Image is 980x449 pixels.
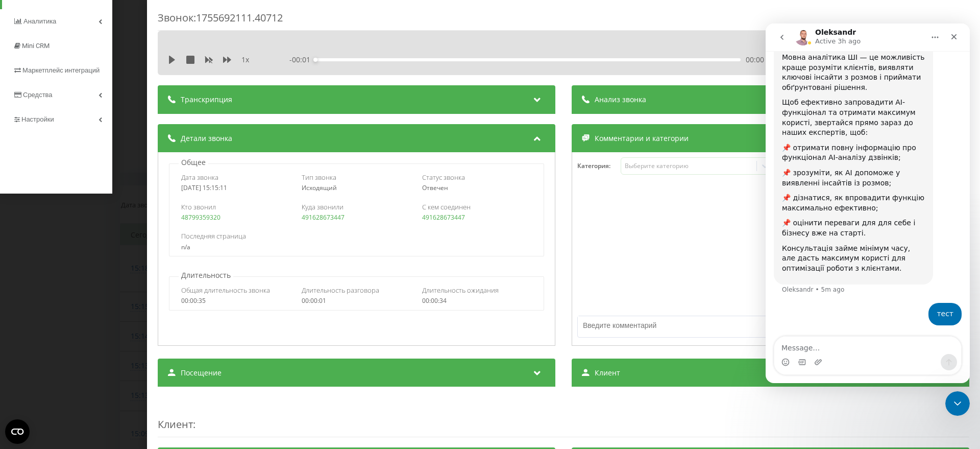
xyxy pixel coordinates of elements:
[181,184,291,192] div: [DATE] 15:15:11
[181,368,222,378] span: Посещение
[422,202,471,211] span: С кем соединен
[766,23,970,383] iframe: Intercom live chat
[171,286,188,296] div: тест
[422,183,448,192] span: Отвечен
[181,213,220,222] a: 48799359320
[302,286,379,295] span: Длительность разговора
[158,11,969,31] div: Звонок : 1755692111.40712
[16,335,24,343] button: Emoji picker
[16,263,79,269] div: Oleksandr • 5m ago
[16,29,159,69] div: Мовна аналітика ШІ — це можливість краще розуміти клієнтів, виявляти ключові інсайти з розмов і п...
[181,231,246,241] span: Последняя страница
[5,419,30,444] button: Open CMP widget
[577,162,621,170] h4: Категория :
[746,55,764,65] span: 00:00
[625,162,752,170] div: Выберите категорию
[32,335,40,343] button: Gif picker
[422,173,465,182] span: Статус звонка
[422,297,532,304] div: 00:00:34
[302,173,336,182] span: Тип звонка
[16,74,159,114] div: Щоб ефективно запровадити AI-функціонал та отримати максимум користі, звертайся прямо зараз до на...
[181,244,531,251] div: n/a
[302,297,411,304] div: 00:00:01
[163,279,196,302] div: тест
[16,170,159,190] div: 📌 дізнатися, як впровадити функцію максимально ефективно;
[179,157,208,168] p: Общее
[313,58,317,62] div: Accessibility label
[8,279,196,314] div: Яки says…
[595,94,646,105] span: Анализ звонка
[179,270,233,280] p: Длительность
[181,94,232,105] span: Транскрипция
[302,183,337,192] span: Исходящий
[16,195,159,215] div: 📌 оцінити переваги для для себе і бізнесу вже на старті.
[181,297,291,304] div: 00:00:35
[22,66,100,74] span: Маркетплейс интеграций
[16,145,159,164] div: 📌 зрозуміти, як АІ допоможе у виявленні інсайтів із розмов;
[595,368,620,378] span: Клиент
[175,330,191,347] button: Send a message…
[22,42,50,50] span: Mini CRM
[289,55,315,65] span: - 00:01
[48,335,57,343] button: Upload attachment
[595,133,689,144] span: Комментарии и категории
[302,202,344,211] span: Куда звонили
[23,91,53,99] span: Средства
[16,220,159,250] div: Консультація займе мінімум часу, але дасть максимум користі для оптимізації роботи з клієнтами.
[181,286,270,295] span: Общая длительность звонка
[181,173,218,182] span: Дата звонка
[422,213,465,222] a: 491628673447
[181,133,232,144] span: Детали звонка
[158,417,193,431] span: Клиент
[945,391,970,416] iframe: Intercom live chat
[158,397,969,437] div: :
[241,55,249,65] span: 1 x
[9,313,195,330] textarea: Message…
[181,202,216,211] span: Кто звонил
[23,17,56,25] span: Аналитика
[302,213,345,222] a: 491628673447
[16,120,159,139] div: 📌 отримати повну інформацію про функціонал AI-аналізу дзвінків;
[21,115,54,123] span: Настройки
[422,286,499,295] span: Длительность ожидания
